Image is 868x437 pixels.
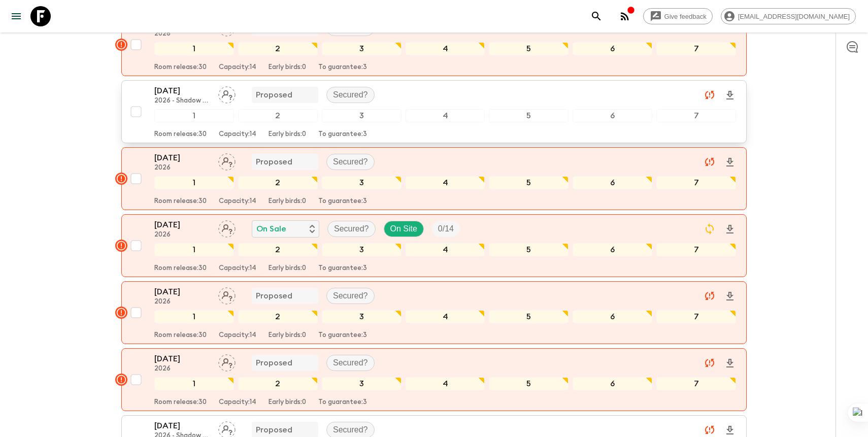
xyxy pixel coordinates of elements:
[656,42,736,55] div: 7
[656,310,736,323] div: 7
[318,130,367,139] p: To guarantee: 3
[154,420,210,432] p: [DATE]
[121,214,747,277] button: [DATE]2026Assign pack leaderOn SaleSecured?On SiteTrip Fill1234567Room release:30Capacity:14Early...
[489,42,569,55] div: 5
[256,156,292,168] p: Proposed
[384,221,424,237] div: On Site
[218,290,236,298] span: Assign pack leader
[6,6,26,26] button: menu
[318,331,367,340] p: To guarantee: 3
[322,377,402,390] div: 3
[643,8,713,24] a: Give feedback
[326,355,375,371] div: Secured?
[333,424,368,436] p: Secured?
[121,13,747,76] button: [DATE]2026Assign pack leaderProposedSecured?1234567Room release:30Capacity:14Early birds:0To guar...
[724,290,736,302] svg: Download Onboarding
[721,8,856,24] div: [EMAIL_ADDRESS][DOMAIN_NAME]
[219,130,256,139] p: Capacity: 14
[154,30,210,38] p: 2026
[334,223,369,235] p: Secured?
[704,223,716,235] svg: Sync Required - Changes detected
[656,243,736,256] div: 7
[154,130,207,139] p: Room release: 30
[154,164,210,172] p: 2026
[154,310,234,323] div: 1
[219,197,256,206] p: Capacity: 14
[154,42,234,55] div: 1
[269,264,306,273] p: Early birds: 0
[256,290,292,302] p: Proposed
[333,156,368,168] p: Secured?
[238,310,318,323] div: 2
[406,377,485,390] div: 4
[406,42,485,55] div: 4
[154,197,207,206] p: Room release: 30
[406,310,485,323] div: 4
[154,264,207,273] p: Room release: 30
[318,197,367,206] p: To guarantee: 3
[256,424,292,436] p: Proposed
[121,281,747,344] button: [DATE]2026Assign pack leaderProposedSecured?1234567Room release:30Capacity:14Early birds:0To guar...
[219,331,256,340] p: Capacity: 14
[154,331,207,340] p: Room release: 30
[121,147,747,210] button: [DATE]2026Assign pack leaderProposedSecured?1234567Room release:30Capacity:14Early birds:0To guar...
[656,377,736,390] div: 7
[154,219,210,231] p: [DATE]
[238,243,318,256] div: 2
[573,109,652,122] div: 6
[489,377,569,390] div: 5
[333,89,368,101] p: Secured?
[238,42,318,55] div: 2
[326,288,375,304] div: Secured?
[154,243,234,256] div: 1
[704,290,716,302] svg: Unable to sync - Check prices and secured
[704,156,716,168] svg: Unable to sync - Check prices and secured
[219,63,256,72] p: Capacity: 14
[489,243,569,256] div: 5
[724,357,736,369] svg: Download Onboarding
[218,223,236,231] span: Assign pack leader
[489,310,569,323] div: 5
[219,398,256,407] p: Capacity: 14
[724,156,736,169] svg: Download Onboarding
[406,176,485,189] div: 4
[656,176,736,189] div: 7
[218,89,236,97] span: Assign pack leader
[573,377,652,390] div: 6
[573,42,652,55] div: 6
[121,348,747,411] button: [DATE]2026Assign pack leaderProposedSecured?1234567Room release:30Capacity:14Early birds:0To guar...
[318,264,367,273] p: To guarantee: 3
[432,221,460,237] div: Trip Fill
[659,13,712,20] span: Give feedback
[406,109,485,122] div: 4
[656,109,736,122] div: 7
[256,357,292,369] p: Proposed
[256,223,286,235] p: On Sale
[238,176,318,189] div: 2
[154,109,234,122] div: 1
[333,357,368,369] p: Secured?
[256,89,292,101] p: Proposed
[218,424,236,432] span: Assign pack leader
[154,231,210,239] p: 2026
[438,223,454,235] p: 0 / 14
[238,109,318,122] div: 2
[219,264,256,273] p: Capacity: 14
[489,176,569,189] div: 5
[218,357,236,365] span: Assign pack leader
[732,13,855,20] span: [EMAIL_ADDRESS][DOMAIN_NAME]
[724,223,736,236] svg: Download Onboarding
[322,176,402,189] div: 3
[154,97,210,105] p: 2026 - Shadow Departures
[326,87,375,103] div: Secured?
[489,109,569,122] div: 5
[322,109,402,122] div: 3
[406,243,485,256] div: 4
[586,6,607,26] button: search adventures
[269,398,306,407] p: Early birds: 0
[154,298,210,306] p: 2026
[333,290,368,302] p: Secured?
[154,365,210,373] p: 2026
[154,152,210,164] p: [DATE]
[154,286,210,298] p: [DATE]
